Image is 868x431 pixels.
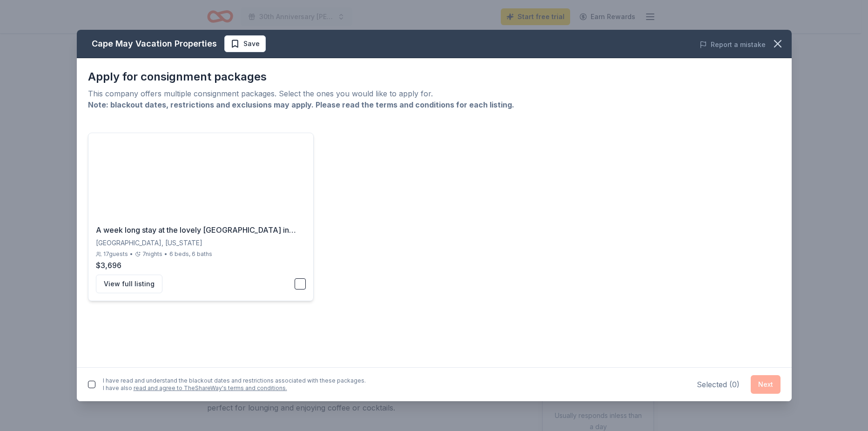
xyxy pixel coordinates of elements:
[96,260,306,271] div: $3,696
[96,224,306,236] div: A week long stay at the lovely [GEOGRAPHIC_DATA] in [GEOGRAPHIC_DATA], [US_STATE]
[88,69,781,84] div: Apply for consignment packages
[134,384,287,391] a: read and agree to TheShareWay's terms and conditions.
[88,99,781,110] div: Note: blackout dates, restrictions and exclusions may apply. Please read the terms and conditions...
[224,35,266,52] button: Save
[697,379,740,390] div: Selected ( 0 )
[142,250,162,258] span: 7 nights
[103,377,366,392] div: I have read and understand the blackout dates and restrictions associated with these packages. I ...
[700,39,766,50] button: Report a mistake
[103,250,128,258] span: 17 guests
[169,250,212,258] div: 6 beds, 6 baths
[96,237,306,249] div: [GEOGRAPHIC_DATA], [US_STATE]
[130,250,133,258] div: •
[88,88,781,99] div: This company offers multiple consignment packages. Select the ones you would like to apply for.
[164,250,168,258] div: •
[96,275,162,293] button: View full listing
[243,38,260,49] span: Save
[92,36,217,51] div: Cape May Vacation Properties
[88,133,313,217] img: A week long stay at the lovely Lorelei House in Cape May, New Jersey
